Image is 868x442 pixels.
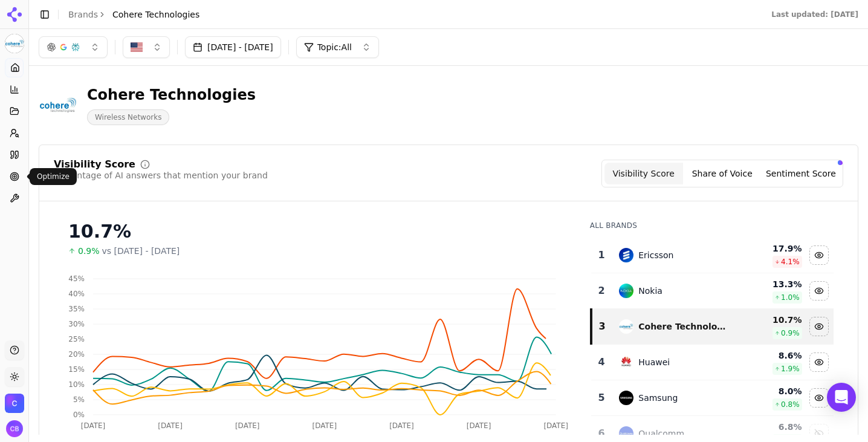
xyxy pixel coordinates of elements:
[68,290,85,298] tspan: 40%
[596,284,607,298] div: 2
[596,426,607,441] div: 6
[5,34,24,53] img: Cohere Technologies
[235,421,260,430] tspan: [DATE]
[5,34,24,53] button: Current brand: Cohere Technologies
[68,275,85,283] tspan: 45%
[781,364,800,374] span: 1.9 %
[317,41,352,53] span: Topic: All
[638,320,730,333] div: Cohere Technologies
[740,278,802,290] div: 13.3 %
[185,36,281,58] button: [DATE] - [DATE]
[87,109,169,125] span: Wireless Networks
[597,319,607,334] div: 3
[68,10,98,19] a: Brands
[5,394,24,413] img: Cohere Technologies
[591,309,834,345] tr: 3cohere technologiesCohere Technologies10.7%0.9%Hide cohere technologies data
[781,400,800,409] span: 0.8 %
[54,160,135,169] div: Visibility Score
[68,380,85,389] tspan: 10%
[740,314,802,326] div: 10.7 %
[5,394,24,413] button: Open organization switcher
[591,273,834,309] tr: 2nokiaNokia13.3%1.0%Hide nokia data
[619,319,633,334] img: cohere technologies
[87,85,256,105] div: Cohere Technologies
[591,238,834,273] tr: 1ericssonEricsson17.9%4.1%Hide ericsson data
[740,242,802,255] div: 17.9 %
[68,365,85,374] tspan: 15%
[619,355,633,369] img: huawei
[81,421,106,430] tspan: [DATE]
[809,388,829,408] button: Hide samsung data
[619,391,633,405] img: samsung
[781,257,800,267] span: 4.1 %
[73,395,85,404] tspan: 5%
[68,221,566,242] div: 10.7%
[590,221,834,230] div: All Brands
[68,305,85,313] tspan: 35%
[762,163,840,184] button: Sentiment Score
[596,248,607,262] div: 1
[389,421,414,430] tspan: [DATE]
[619,284,633,298] img: nokia
[809,281,829,301] button: Hide nokia data
[6,420,23,437] img: Camile Branin
[740,421,802,433] div: 6.8 %
[809,245,829,265] button: Hide ericsson data
[638,249,673,261] div: Ericsson
[39,86,77,125] img: Cohere Technologies
[781,328,800,338] span: 0.9 %
[638,392,678,404] div: Samsung
[54,169,268,181] div: Percentage of AI answers that mention your brand
[638,356,670,368] div: Huawei
[827,383,856,412] div: Open Intercom Messenger
[131,41,143,53] img: US
[313,421,337,430] tspan: [DATE]
[158,421,183,430] tspan: [DATE]
[73,411,85,419] tspan: 0%
[591,380,834,416] tr: 5samsungSamsung8.0%0.8%Hide samsung data
[809,317,829,336] button: Hide cohere technologies data
[596,355,607,369] div: 4
[596,391,607,405] div: 5
[781,293,800,302] span: 1.0 %
[740,385,802,397] div: 8.0 %
[771,10,858,19] div: Last updated: [DATE]
[30,168,77,185] div: Optimize
[467,421,491,430] tspan: [DATE]
[68,320,85,328] tspan: 30%
[6,420,23,437] button: Open user button
[591,345,834,380] tr: 4huaweiHuawei8.6%1.9%Hide huawei data
[638,427,684,440] div: Qualcomm
[112,8,199,21] span: Cohere Technologies
[68,350,85,359] tspan: 20%
[619,426,633,441] img: qualcomm
[68,335,85,343] tspan: 25%
[604,163,683,184] button: Visibility Score
[68,8,199,21] nav: breadcrumb
[78,245,100,257] span: 0.9%
[102,245,180,257] span: vs [DATE] - [DATE]
[809,353,829,372] button: Hide huawei data
[683,163,762,184] button: Share of Voice
[740,349,802,362] div: 8.6 %
[619,248,633,262] img: ericsson
[543,421,568,430] tspan: [DATE]
[638,285,662,297] div: Nokia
